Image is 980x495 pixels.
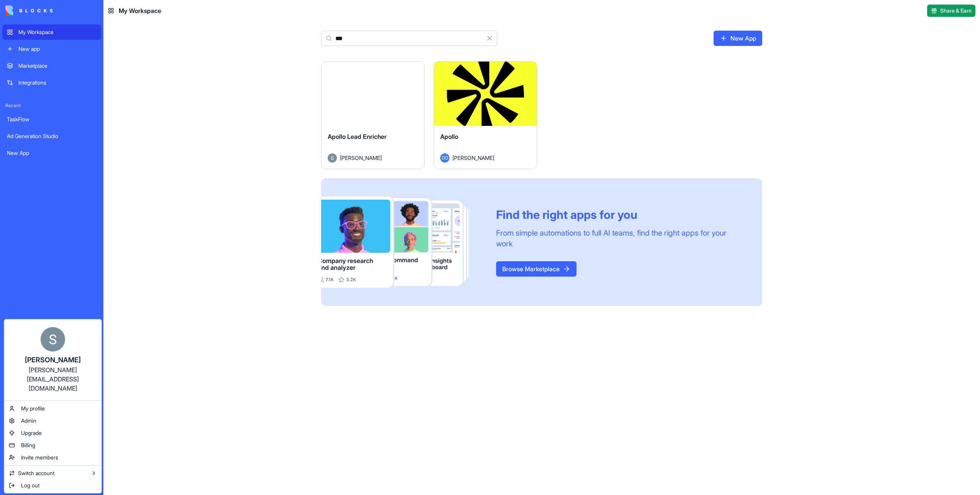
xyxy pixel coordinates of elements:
span: Billing [21,441,35,449]
a: [PERSON_NAME][PERSON_NAME][EMAIL_ADDRESS][DOMAIN_NAME] [6,321,100,399]
div: Ad Generation Studio [7,132,96,140]
a: Invite members [6,451,100,464]
div: TaskFlow [7,116,96,123]
span: Recent [2,103,101,109]
img: ACg8ocKnDTHbS00rqwWSHQfXf8ia04QnQtz5EDX_Ef5UNrjqV-k=s96-c [41,327,65,352]
div: [PERSON_NAME][EMAIL_ADDRESS][DOMAIN_NAME] [12,365,94,393]
span: Upgrade [21,429,42,437]
span: Log out [21,482,39,489]
span: Invite members [21,454,58,461]
a: Upgrade [6,427,100,439]
span: My profile [21,405,45,412]
a: Billing [6,439,100,451]
span: Admin [21,417,36,425]
a: Admin [6,415,100,427]
a: My profile [6,402,100,415]
div: New App [7,149,96,157]
span: Switch account [18,469,54,477]
div: [PERSON_NAME] [12,355,94,365]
